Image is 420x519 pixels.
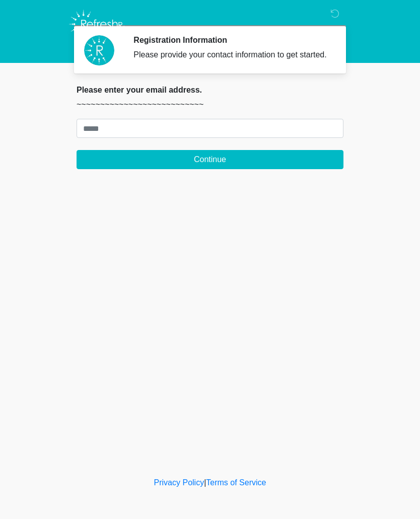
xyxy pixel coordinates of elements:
[77,85,343,95] h2: Please enter your email address.
[84,35,114,65] img: Agent Avatar
[77,99,343,111] p: ~~~~~~~~~~~~~~~~~~~~~~~~~~~
[77,150,343,169] button: Continue
[66,8,127,41] img: Refresh RX Logo
[204,478,206,487] a: |
[206,478,266,487] a: Terms of Service
[154,478,204,487] a: Privacy Policy
[133,49,328,61] div: Please provide your contact information to get started.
